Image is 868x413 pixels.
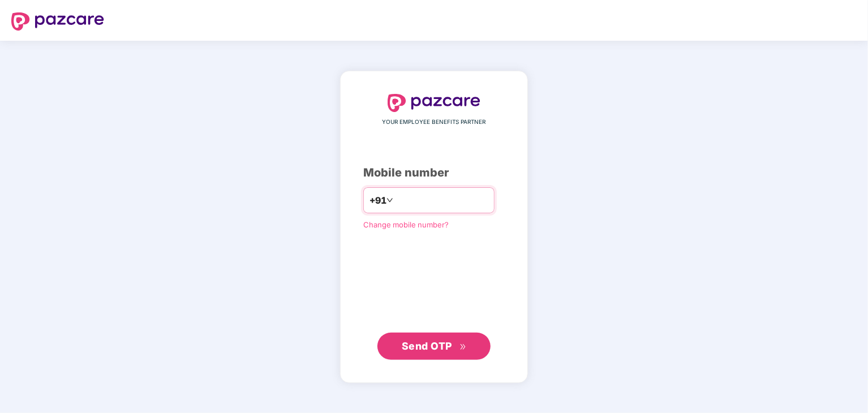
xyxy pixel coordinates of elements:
[377,333,491,360] button: Send OTPdouble-right
[11,12,104,31] img: logo
[369,193,386,208] span: +91
[363,220,449,229] a: Change mobile number?
[386,197,393,204] span: down
[363,164,505,182] div: Mobile number
[388,94,480,112] img: logo
[402,340,452,352] span: Send OTP
[383,118,486,127] span: YOUR EMPLOYEE BENEFITS PARTNER
[459,343,467,351] span: double-right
